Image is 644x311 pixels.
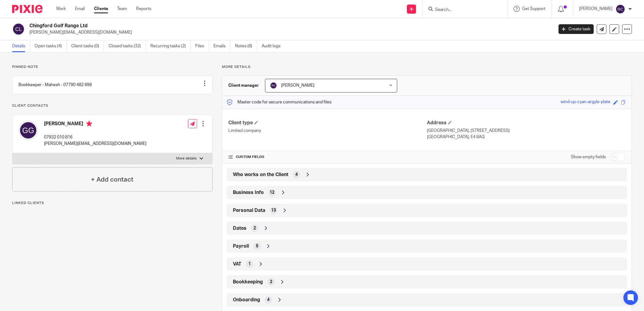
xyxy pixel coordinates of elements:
[270,189,274,196] span: 12
[561,99,610,106] div: wind-up-cyan-argyle-plate
[615,4,625,14] img: svg%3E
[233,297,260,303] span: Onboarding
[91,175,133,184] h4: + Add contact
[44,141,146,147] p: [PERSON_NAME][EMAIL_ADDRESS][DOMAIN_NAME]
[12,103,213,108] p: Client contacts
[270,82,277,89] img: svg%3E
[558,24,594,34] a: Create task
[233,172,288,178] span: Who works on the Client
[270,279,272,285] span: 2
[522,7,545,11] span: Get Support
[117,6,127,12] a: Team
[253,225,256,231] span: 2
[56,6,66,12] a: Work
[12,201,213,206] p: Linked clients
[228,120,427,126] h4: Client type
[109,40,146,52] a: Closed tasks (32)
[256,243,258,249] span: 5
[579,6,612,12] p: [PERSON_NAME]
[228,128,427,134] p: Limited company
[35,40,67,52] a: Open tasks (4)
[12,23,25,35] img: svg%3E
[281,83,314,88] span: [PERSON_NAME]
[267,297,270,303] span: 4
[227,99,331,105] p: Master code for secure communications and files
[44,121,146,128] h4: [PERSON_NAME]
[262,40,285,52] a: Audit logs
[136,6,151,12] a: Reports
[75,6,85,12] a: Email
[228,155,427,159] h4: CUSTOM FIELDS
[233,261,241,267] span: VAT
[295,172,298,178] span: 4
[233,279,263,285] span: Bookkeeping
[427,120,626,126] h4: Address
[233,189,264,196] span: Business Info
[12,5,42,13] img: Pixie
[71,40,104,52] a: Client tasks (0)
[29,23,445,29] h2: Chingford Golf Range Ltd
[235,40,257,52] a: Notes (8)
[44,134,146,140] p: 07932 010 816
[12,40,30,52] a: Details
[228,82,259,89] h3: Client manager
[271,207,276,213] span: 13
[94,6,108,12] a: Clients
[195,40,209,52] a: Files
[233,225,247,232] span: Dates
[150,40,191,52] a: Recurring tasks (2)
[427,128,626,134] p: [GEOGRAPHIC_DATA], [STREET_ADDRESS]
[176,156,196,161] p: More details
[233,243,249,249] span: Payroll
[12,65,213,69] p: Pinned note
[86,121,92,127] i: Primary
[18,121,38,140] img: svg%3E
[213,40,230,52] a: Emails
[248,261,251,267] span: 1
[571,154,606,160] label: Show empty fields
[434,7,489,13] input: Search
[222,65,632,69] p: More details
[233,207,265,214] span: Personal Data
[29,29,549,35] p: [PERSON_NAME][EMAIL_ADDRESS][DOMAIN_NAME]
[427,134,626,140] p: [GEOGRAPHIC_DATA], E4 8AQ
